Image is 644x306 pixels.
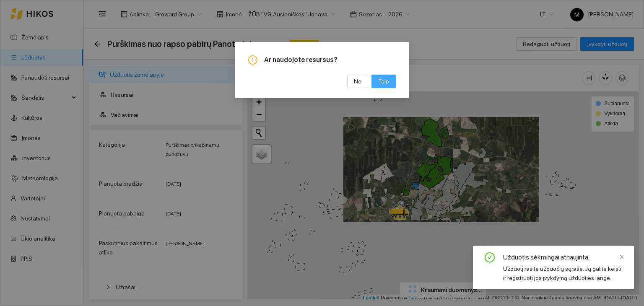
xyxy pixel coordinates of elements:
[371,75,396,88] button: Taip
[347,75,368,88] button: Ne
[248,55,257,65] span: exclamation-circle
[378,77,389,86] span: Taip
[503,252,624,262] div: Užduotis sėkmingai atnaujinta.
[264,55,396,65] span: Ar naudojote resursus?
[485,252,495,264] span: check-circle
[354,77,361,86] span: Ne
[619,254,625,260] span: close
[503,264,624,283] div: Užduotį rasite užduočių sąraše. Ją galite keisti ir registruoti jos įvykdymą užduoties lange.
